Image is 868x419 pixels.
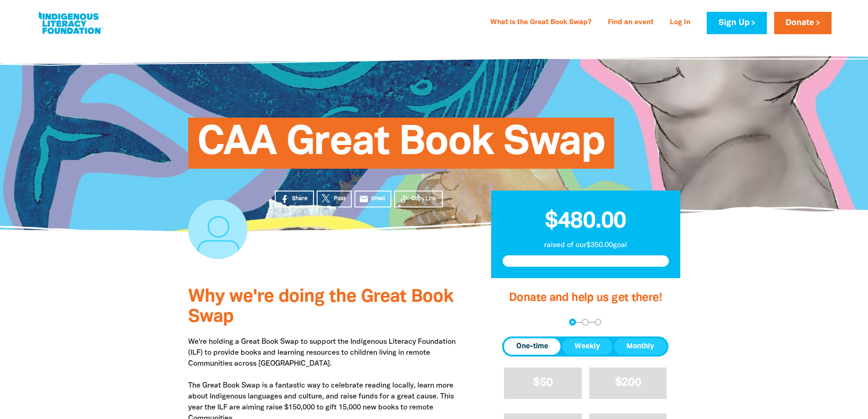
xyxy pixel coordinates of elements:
[188,289,453,326] span: Why we're doing the Great Book Swap
[545,211,626,232] span: $480.00
[317,191,352,207] a: Post
[595,319,601,326] button: Navigate to step 3 of 3 to enter your payment details
[334,195,345,203] span: Post
[664,16,696,30] a: Log In
[371,195,385,203] span: Email
[504,367,582,399] button: $50
[602,16,659,30] a: Find an event
[575,341,600,352] span: Weekly
[504,338,560,355] button: One-time
[614,338,667,355] button: Monthly
[411,195,437,203] span: Copy Link
[589,367,667,399] button: $200
[774,12,832,34] a: Donate
[292,195,308,203] span: Share
[615,378,641,388] span: $200
[354,191,392,207] a: emailEmail
[516,341,548,352] span: One-time
[503,240,669,251] p: raised of our $350.00 goal
[394,191,443,207] button: Copy Link
[502,336,668,357] div: Donation frequency
[275,191,314,207] a: Share
[582,319,589,326] button: Navigate to step 2 of 3 to enter your details
[707,12,766,34] a: Sign Up
[627,341,654,352] span: Monthly
[197,124,605,169] span: CAA Great Book Swap
[485,16,597,30] a: What is the Great Book Swap?
[562,338,612,355] button: Weekly
[509,293,662,303] span: Donate and help us get there!
[533,378,553,388] span: $50
[359,194,369,204] i: email
[569,319,576,326] button: Navigate to step 1 of 3 to enter your donation amount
